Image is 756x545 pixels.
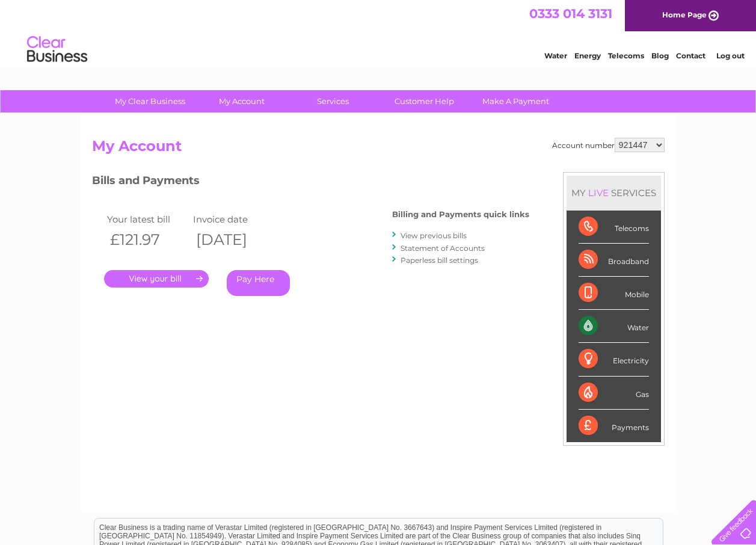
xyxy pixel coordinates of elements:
div: Electricity [579,343,649,376]
div: Payments [579,410,649,442]
a: . [104,270,209,288]
a: Paperless bill settings [401,256,478,265]
a: My Clear Business [100,90,200,112]
a: Statement of Accounts [401,244,485,253]
td: Your latest bill [104,211,191,227]
div: Telecoms [579,211,649,244]
a: Energy [574,51,601,60]
div: Broadband [579,244,649,277]
h3: Bills and Payments [92,172,529,193]
div: LIVE [586,187,611,199]
img: logo.png [26,31,88,68]
a: View previous bills [401,231,467,240]
a: Water [544,51,567,60]
h2: My Account [92,138,665,161]
a: Telecoms [608,51,644,60]
a: Services [283,90,383,112]
a: Blog [651,51,669,60]
a: Log out [716,51,745,60]
th: [DATE] [190,227,277,252]
a: Make A Payment [466,90,565,112]
div: Mobile [579,277,649,310]
div: Account number [552,138,665,152]
a: My Account [192,90,291,112]
div: Water [579,310,649,343]
h4: Billing and Payments quick links [392,210,529,219]
td: Invoice date [190,211,277,227]
th: £121.97 [104,227,191,252]
div: MY SERVICES [567,176,661,210]
div: Clear Business is a trading name of Verastar Limited (registered in [GEOGRAPHIC_DATA] No. 3667643... [94,7,663,58]
div: Gas [579,377,649,410]
a: Contact [676,51,705,60]
a: Customer Help [375,90,474,112]
a: 0333 014 3131 [529,6,612,21]
a: Pay Here [227,270,290,296]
